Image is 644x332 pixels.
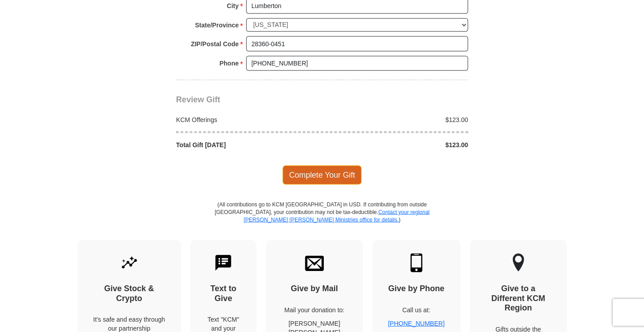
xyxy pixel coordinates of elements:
[214,201,430,240] p: (All contributions go to KCM [GEOGRAPHIC_DATA] in USD. If contributing from outside [GEOGRAPHIC_D...
[282,165,362,184] span: Complete Your Gift
[93,284,165,303] h4: Give Stock & Crypto
[485,284,551,313] h4: Give to a Different KCM Region
[305,253,324,272] img: envelope.svg
[243,209,429,223] a: Contact your regional [PERSON_NAME] [PERSON_NAME] Ministries office for details.
[195,19,238,31] strong: State/Province
[388,284,445,293] h4: Give by Phone
[206,284,241,303] h4: Text to Give
[172,115,322,124] div: KCM Offerings
[388,319,445,327] a: [PHONE_NUMBER]
[282,284,347,293] h4: Give by Mail
[214,253,233,272] img: text-to-give.svg
[176,95,220,104] span: Review Gift
[407,253,426,272] img: mobile.svg
[322,140,473,149] div: $123.00
[220,57,239,69] strong: Phone
[172,140,322,149] div: Total Gift [DATE]
[282,305,347,314] p: Mail your donation to:
[512,253,525,272] img: other-region
[388,305,445,314] p: Call us at:
[191,37,239,50] strong: ZIP/Postal Code
[120,253,139,272] img: give-by-stock.svg
[322,115,473,124] div: $123.00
